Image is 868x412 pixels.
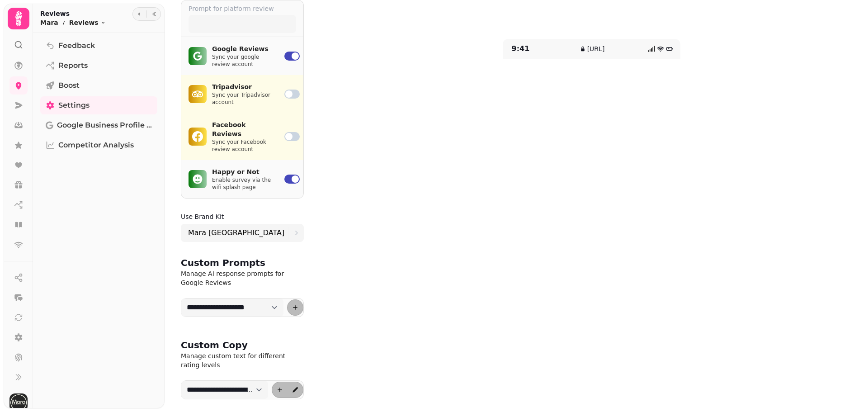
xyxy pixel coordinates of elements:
label: Prompt for platform review [189,4,296,13]
nav: Tabs [33,33,165,408]
span: Feedback [58,40,95,51]
span: Settings [58,100,90,111]
button: User avatar [8,393,29,412]
p: Happy or Not [212,167,274,176]
p: Sync your google review account [212,53,274,68]
span: Boost [58,80,80,91]
p: [URL] [587,44,605,53]
a: Competitor Analysis [40,136,157,154]
p: Sync your Facebook review account [212,138,274,153]
h2: Custom Prompts [181,256,265,269]
a: Reports [40,57,157,75]
p: 9:41 [512,43,558,54]
p: Sync your Tripadvisor account [212,91,274,106]
p: Enable survey via the wifi splash page [212,176,274,191]
p: Facebook Reviews [212,120,274,138]
label: Use Brand Kit [181,213,224,220]
iframe: branding-frame [503,59,680,412]
span: Competitor Analysis [58,140,134,151]
img: User avatar [9,393,28,412]
a: Feedback [40,37,157,55]
p: Mara [GEOGRAPHIC_DATA] [188,227,284,238]
a: Boost [40,76,157,95]
p: Manage AI response prompts for Google Reviews [181,269,304,287]
p: Manage custom text for different rating levels [181,351,304,369]
h2: Custom Copy [181,339,248,351]
p: Google Reviews [212,44,274,53]
span: Google Business Profile (Beta) [57,120,152,131]
span: Reports [58,60,88,71]
a: Google Business Profile (Beta) [40,116,157,134]
p: Tripadvisor [212,82,274,91]
a: Settings [40,96,157,114]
